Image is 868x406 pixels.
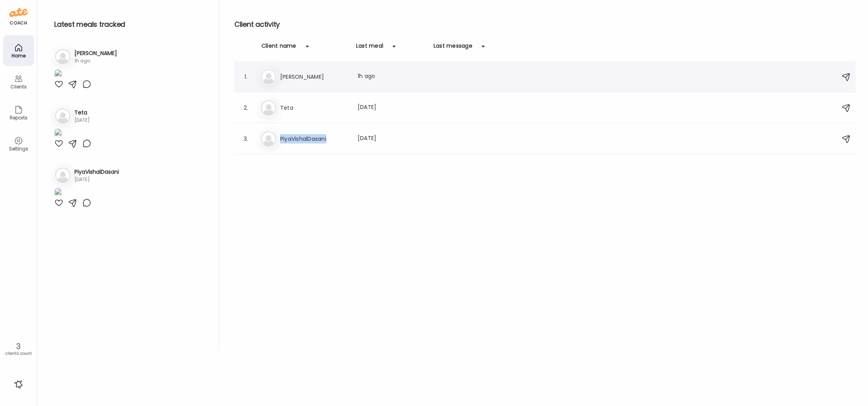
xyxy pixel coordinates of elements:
div: [DATE] [74,176,119,183]
img: images%2Fpgn5iAKjEcUp24spmuWATARJE813%2FzLfV3XE0vibzbVTHYPKL%2FWBllREnsbyUnXSdeA220_1080 [54,128,62,139]
div: 2. [241,103,251,112]
img: bg-avatar-default.svg [261,131,276,147]
div: 3 [3,342,34,351]
h3: Teta [74,109,90,117]
h3: PiyaVishalDasani [280,134,348,143]
h3: [PERSON_NAME] [74,49,117,57]
h2: Client activity [234,19,856,30]
img: images%2FarLOzGjznlMIvgNDiZEE842ezzk2%2F4lwNK5SztiowKZV7TIY5%2FgyRkMhHJNad7SRIY5NBw_1080 [54,188,62,198]
img: bg-avatar-default.svg [261,100,276,116]
div: coach [10,20,27,26]
div: Settings [5,146,33,151]
div: Clients [5,84,33,89]
div: 1h ago [358,72,426,81]
div: 3. [241,134,251,143]
div: Client name [262,42,296,54]
img: ate [9,6,28,19]
div: 1. [241,72,251,81]
h3: Teta [280,103,348,112]
div: Reports [5,115,33,120]
h2: Latest meals tracked [54,19,206,30]
div: Home [5,53,33,58]
h3: PiyaVishalDasani [74,168,119,176]
img: bg-avatar-default.svg [55,108,71,124]
div: [DATE] [74,117,90,124]
div: [DATE] [358,134,426,143]
img: bg-avatar-default.svg [55,168,71,183]
div: Last message [434,42,472,54]
div: 1h ago [74,57,117,64]
img: images%2FASvTqiepuMQsctXZ5VpTiQTYbHk1%2Fx4w4VOtZrhi4EspGyMZd%2FguREH5dDONDNIrjLAq4v_1080 [54,69,62,79]
h3: [PERSON_NAME] [280,72,348,81]
div: Last meal [356,42,383,54]
div: clients count [3,351,34,356]
img: bg-avatar-default.svg [55,49,71,64]
img: bg-avatar-default.svg [261,69,276,85]
div: [DATE] [358,103,426,112]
